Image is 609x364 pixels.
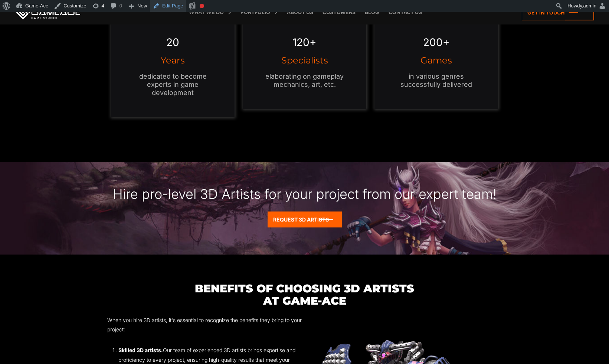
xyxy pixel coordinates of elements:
p: dedicated to become experts in game development [126,72,220,97]
a: Get in touch [522,4,594,20]
strong: Skilled 3D artists. [118,347,163,353]
p: When you hire 3D artists, it's essential to recognize the benefits they bring to your project: [107,315,305,334]
h3: Games [389,56,483,65]
em: 200+ [423,36,450,49]
em: 120+ [292,36,317,49]
span: admin [583,3,596,9]
h3: Years [126,56,220,65]
em: 20 [166,36,179,49]
div: Focus keyphrase not set [200,4,204,8]
p: elaborating on gameplay mechanics, art, etc. [258,72,351,89]
a: Request 3D Artists [268,211,342,227]
p: in various genres successfully delivered [389,72,483,89]
h3: Benefits Of Choosing 3D Artists at Game-Ace [107,282,502,307]
h3: Specialists [258,56,351,65]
